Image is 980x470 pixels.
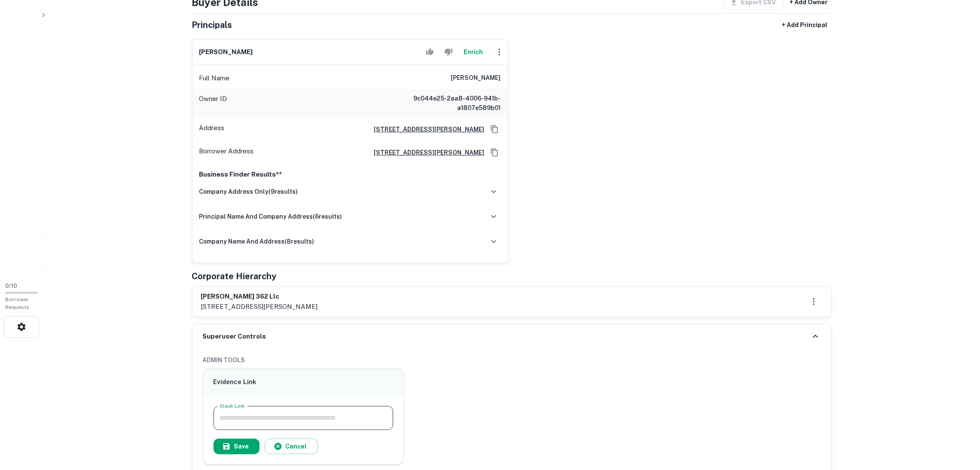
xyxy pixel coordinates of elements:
p: [STREET_ADDRESS][PERSON_NAME] [201,302,318,312]
h6: [PERSON_NAME] [199,47,253,57]
button: Copy Address [488,123,501,136]
a: [STREET_ADDRESS][PERSON_NAME] [367,148,485,157]
button: Enrich [460,43,487,61]
button: Save [214,439,260,454]
h6: [PERSON_NAME] 362 llc [201,292,318,302]
h6: company address only ( 9 results) [199,187,298,196]
button: Copy Address [488,146,501,159]
a: [STREET_ADDRESS][PERSON_NAME] [367,125,485,134]
span: 0 / 10 [5,283,17,289]
button: Accept [422,43,437,61]
p: Full Name [199,73,230,83]
h6: [PERSON_NAME] [451,73,501,83]
h6: principal name and company address ( 6 results) [199,212,342,221]
p: Address [199,123,225,136]
h6: company name and address ( 8 results) [199,237,314,246]
h5: Corporate Hierarchy [192,270,277,283]
button: Reject [441,43,456,61]
label: Slack Link [220,402,245,409]
h6: 9c044e25-2aa8-4006-941b-a1807e589b01 [398,94,501,113]
p: Owner ID [199,94,227,113]
h6: Superuser Controls [203,332,266,342]
button: Cancel [265,439,318,454]
span: Borrower Requests [5,296,29,310]
p: Business Finder Results** [199,169,501,180]
p: Borrower Address [199,146,254,159]
h6: Evidence Link [214,377,394,387]
h6: ADMIN TOOLS [203,355,821,365]
button: + Add Principal [779,17,831,33]
h5: Principals [192,18,232,31]
iframe: Chat Widget [937,401,980,443]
